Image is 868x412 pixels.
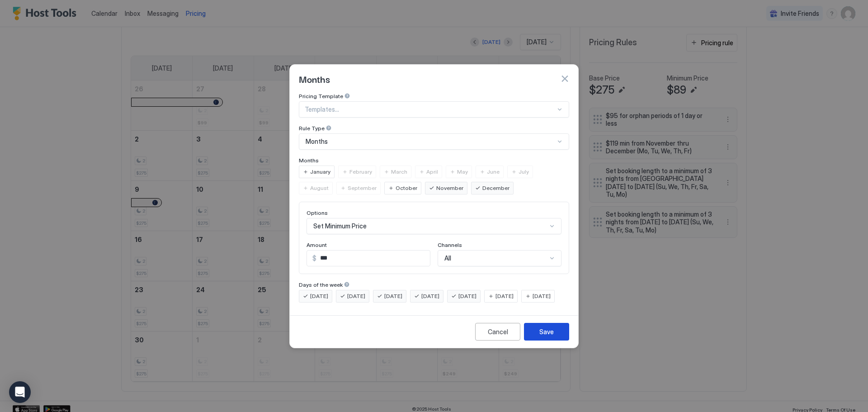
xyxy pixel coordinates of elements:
span: January [310,168,330,176]
span: [DATE] [421,292,439,300]
span: [DATE] [533,292,551,300]
span: February [349,168,372,176]
div: Save [539,327,554,336]
span: Months [306,137,328,146]
span: May [457,168,468,176]
span: April [426,168,438,176]
span: October [396,184,417,192]
span: Pricing Template [299,93,343,99]
span: [DATE] [310,292,328,300]
span: Rule Type [299,125,325,132]
span: December [482,184,509,192]
button: Save [524,323,569,341]
span: Channels [438,242,462,248]
span: [DATE] [495,292,514,300]
span: [DATE] [384,292,402,300]
span: June [487,168,500,176]
span: [DATE] [347,292,365,300]
span: March [391,168,407,176]
span: August [310,184,329,192]
span: [DATE] [458,292,476,300]
div: Cancel [488,327,508,336]
span: July [519,168,529,176]
span: September [348,184,377,192]
span: Amount [307,242,327,248]
span: November [436,184,463,192]
button: Cancel [475,323,520,341]
span: Months [299,157,319,164]
span: Days of the week [299,281,343,288]
span: All [444,254,451,262]
span: Options [307,209,328,216]
div: Open Intercom Messenger [9,381,31,403]
input: Input Field [316,251,430,266]
span: $ [312,254,316,262]
span: Set Minimum Price [313,222,367,230]
span: Months [299,72,330,85]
